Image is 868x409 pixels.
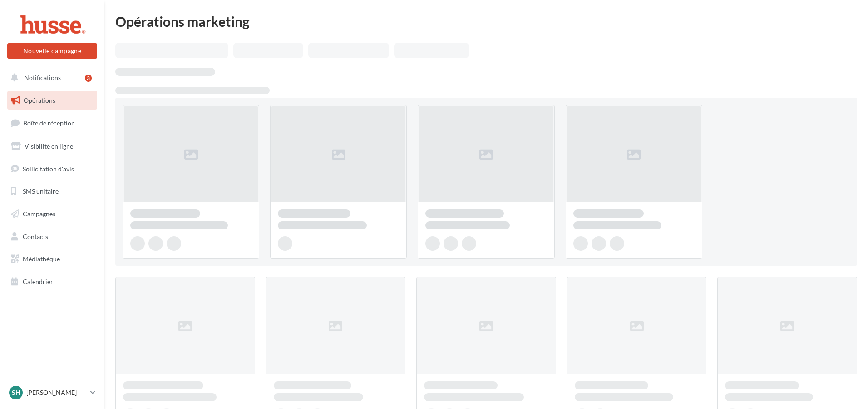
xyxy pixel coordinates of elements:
[5,113,99,133] a: Boîte de réception
[26,388,87,397] p: [PERSON_NAME]
[5,272,99,291] a: Calendrier
[25,142,73,150] span: Visibilité en ligne
[85,75,92,82] div: 3
[7,43,97,59] button: Nouvelle campagne
[7,384,97,401] a: SH [PERSON_NAME]
[23,165,74,172] span: Sollicitation d'avis
[5,68,95,87] button: Notifications 3
[23,233,48,240] span: Contacts
[23,187,59,195] span: SMS unitaire
[23,119,75,127] span: Boîte de réception
[24,96,55,104] span: Opérations
[23,255,60,263] span: Médiathèque
[115,15,857,28] div: Opérations marketing
[5,182,99,201] a: SMS unitaire
[5,227,99,246] a: Contacts
[5,137,99,156] a: Visibilité en ligne
[5,249,99,269] a: Médiathèque
[5,160,99,179] a: Sollicitation d'avis
[24,74,61,81] span: Notifications
[5,204,99,224] a: Campagnes
[23,278,53,285] span: Calendrier
[12,388,20,397] span: SH
[5,91,99,110] a: Opérations
[23,210,55,218] span: Campagnes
